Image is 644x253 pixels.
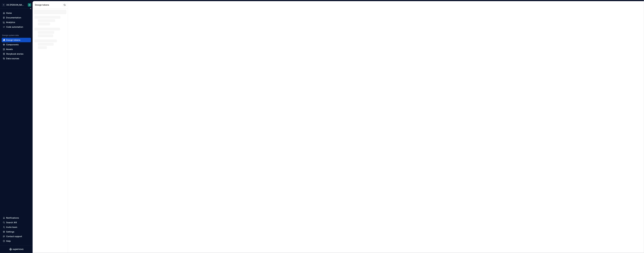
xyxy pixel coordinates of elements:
a: Design tokens [2,38,31,42]
div: Design tokens [35,4,63,6]
div: Data sources [6,57,19,60]
button: Help [2,239,31,243]
button: CDS [PERSON_NAME]O [1,2,32,8]
a: Storybook stories [2,52,31,56]
div: Contact support [6,235,22,238]
a: Components [2,42,31,47]
button: Search ⌘K [2,220,31,225]
div: Home [6,12,12,14]
button: Contact support [2,234,31,239]
div: DS [PERSON_NAME] [6,4,24,6]
div: C [2,3,5,7]
div: Documentation [6,16,21,19]
div: Assets [6,48,13,51]
a: Home [2,11,31,15]
svg: Supernova Logo [9,248,23,251]
div: Settings [6,230,14,233]
div: Components [6,43,19,46]
div: Design tokens [6,39,20,41]
div: Search ⌘K [6,221,17,224]
a: Documentation [2,15,31,20]
button: Collapse sidebar [29,7,33,11]
div: Code automation [6,26,23,28]
div: Help [6,240,11,242]
div: Analytics [6,21,15,24]
div: Design system data [2,34,19,37]
div: O [29,4,30,6]
a: Data sources [2,56,31,61]
a: Analytics [2,20,31,25]
a: Invite team [2,225,31,229]
button: Notifications [2,216,31,220]
a: Code automation [2,25,31,29]
div: Storybook stories [6,53,23,55]
a: Assets [2,47,31,52]
div: Invite team [6,226,17,229]
div: Notifications [6,216,19,219]
a: Settings [2,230,31,234]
